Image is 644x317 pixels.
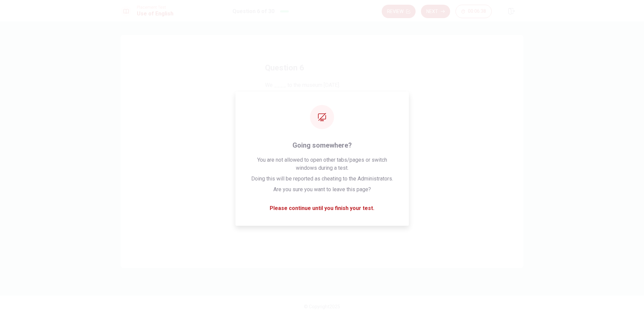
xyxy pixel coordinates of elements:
button: 00:06:38 [455,5,492,18]
button: Agoing [265,100,379,117]
button: Dwent [265,166,379,183]
div: C [268,147,279,158]
button: Bgo [265,122,379,139]
span: Placement Test [137,5,173,10]
div: B [268,125,279,136]
span: © Copyright 2025 [304,304,340,309]
span: go [281,126,287,135]
div: D [268,169,279,180]
h4: Question 6 [265,62,379,73]
h1: Use of English [137,10,173,18]
span: 00:06:38 [468,9,486,14]
button: Next [421,5,450,18]
span: going [281,104,294,112]
button: Cgoes [265,144,379,161]
span: went [281,171,293,179]
span: We ____ to the museum [DATE]. [265,81,379,89]
button: Review [382,5,416,18]
h1: Question 6 of 30 [232,7,274,15]
div: A [268,103,279,114]
span: goes [281,149,293,157]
